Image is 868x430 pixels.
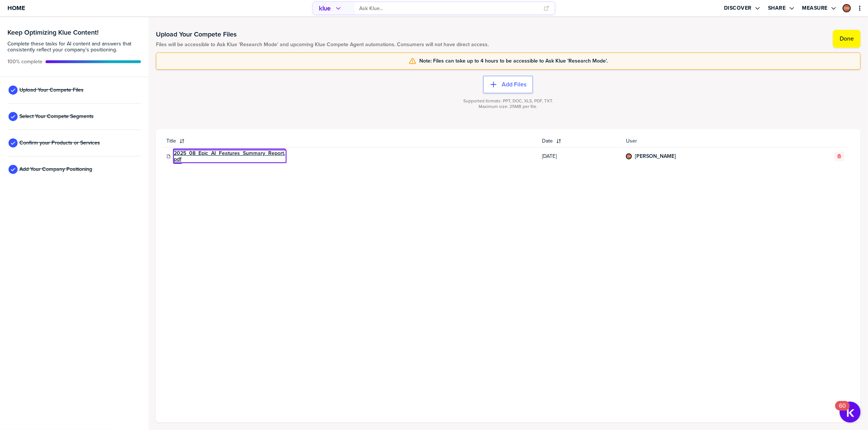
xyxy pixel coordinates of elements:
[538,135,621,147] button: Date
[19,114,94,120] span: Select Your Compete Segments
[19,166,92,172] span: Add Your Company Positioning
[7,41,141,53] span: Complete these tasks for AI content and answers that consistently reflect your company’s position...
[833,30,861,48] button: Done
[542,153,617,159] span: [DATE]
[626,138,789,144] span: User
[162,135,538,147] button: Title
[479,104,538,109] span: Maximum size: 25MB per file.
[174,150,286,162] a: 2025_08_Epic_AI_Features_Summary_Report.pdf
[7,59,43,65] span: Active
[542,138,553,144] span: Date
[724,5,752,12] label: Discover
[156,30,489,39] h1: Upload Your Compete Files
[839,406,846,415] div: 60
[635,153,676,159] a: [PERSON_NAME]
[768,5,786,12] label: Share
[840,402,861,423] button: Open Resource Center, 60 new notifications
[843,4,851,12] div: Daniel Wright
[7,29,141,36] h3: Keep Optimizing Klue Content!
[19,140,100,146] span: Confirm your Products or Services
[502,81,526,88] label: Add Files
[802,5,828,12] label: Measure
[840,35,854,42] label: Done
[19,87,84,93] span: Upload Your Compete Files
[626,153,632,159] div: Daniel Wright
[843,5,850,12] img: 3b79468a4a4e9afdfa9ca0580c2a72e0-sml.png
[166,138,176,144] span: Title
[627,154,631,159] img: 3b79468a4a4e9afdfa9ca0580c2a72e0-sml.png
[842,3,852,13] a: Edit Profile
[156,42,489,48] span: Files will be accessible to Ask Klue 'Research Mode' and upcoming Klue Compete Agent automations....
[483,76,533,93] button: Add Files
[7,5,25,11] span: Home
[419,58,608,64] span: Note: Files can take up to 4 hours to be accessible to Ask Klue 'Research Mode'.
[463,98,553,104] span: Supported formats: PPT, DOC, XLS, PDF, TXT.
[359,2,539,15] input: Ask Klue...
